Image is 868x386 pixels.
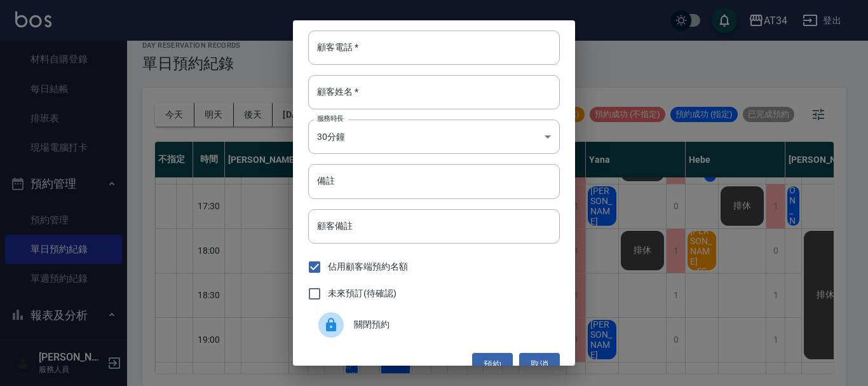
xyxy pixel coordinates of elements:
div: 關閉預約 [308,307,560,343]
button: 預約 [472,353,513,376]
span: 未來預訂(待確認) [328,287,397,300]
label: 服務時長 [317,114,344,123]
div: 30分鐘 [308,120,560,154]
span: 佔用顧客端預約名額 [328,260,408,273]
span: 關閉預約 [354,318,550,331]
button: 取消 [519,353,560,376]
